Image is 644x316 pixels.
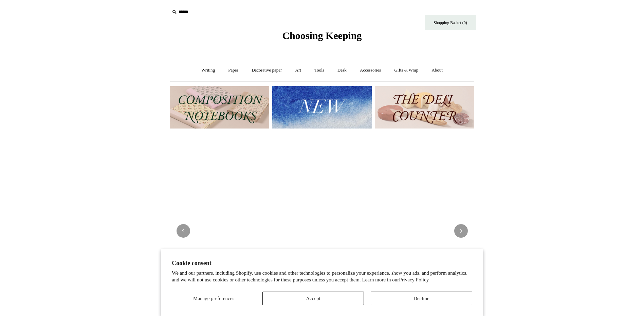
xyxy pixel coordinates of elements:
a: Accessories [354,61,387,79]
a: About [425,61,449,79]
p: We and our partners, including Shopify, use cookies and other technologies to personalize your ex... [172,270,472,283]
a: Gifts & Wrap [388,61,424,79]
button: Accept [262,292,364,305]
button: Manage preferences [172,292,256,305]
a: Tools [308,61,330,79]
img: 202302 Composition ledgers.jpg__PID:69722ee6-fa44-49dd-a067-31375e5d54ec [170,86,269,129]
button: Decline [371,292,472,305]
h2: Cookie consent [172,260,472,267]
a: Decorative paper [245,61,288,79]
a: Paper [222,61,244,79]
a: Privacy Policy [399,277,429,282]
a: Choosing Keeping [282,35,362,40]
button: Next [454,224,468,238]
a: Art [289,61,307,79]
button: Previous [177,224,190,238]
span: Manage preferences [193,296,234,301]
a: Desk [331,61,353,79]
img: The Deli Counter [375,86,474,129]
span: Choosing Keeping [282,30,362,41]
a: Writing [195,61,221,79]
img: New.jpg__PID:f73bdf93-380a-4a35-bcfe-7823039498e1 [272,86,372,129]
a: Shopping Basket (0) [425,15,476,30]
